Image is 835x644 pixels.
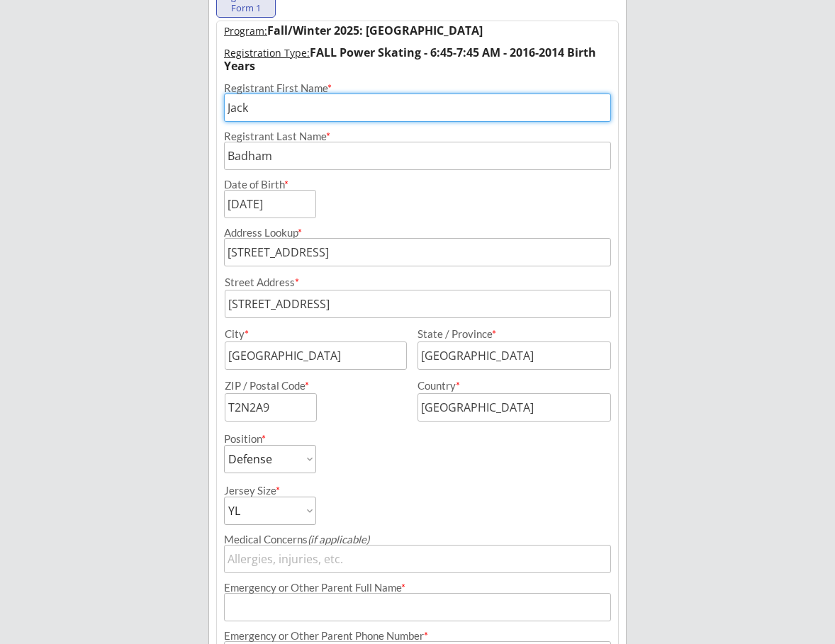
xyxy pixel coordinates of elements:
[224,582,611,593] div: Emergency or Other Parent Full Name
[224,545,611,573] input: Allergies, injuries, etc.
[417,329,594,339] div: State / Province
[224,238,611,266] input: Street, City, Province/State
[224,179,297,190] div: Date of Birth
[224,534,611,545] div: Medical Concerns
[308,533,369,546] em: (if applicable)
[224,131,611,142] div: Registrant Last Name
[417,380,594,391] div: Country
[224,631,611,641] div: Emergency or Other Parent Phone Number
[224,83,611,94] div: Registrant First Name
[224,24,267,38] u: Program:
[224,45,599,74] strong: FALL Power Skating - 6:45-7:45 AM - 2016-2014 Birth Years
[224,227,611,238] div: Address Lookup
[224,434,297,444] div: Position
[224,485,297,496] div: Jersey Size
[224,46,310,60] u: Registration Type:
[225,380,405,391] div: ZIP / Postal Code
[225,277,611,288] div: Street Address
[225,329,405,339] div: City
[267,23,483,38] strong: Fall/Winter 2025: [GEOGRAPHIC_DATA]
